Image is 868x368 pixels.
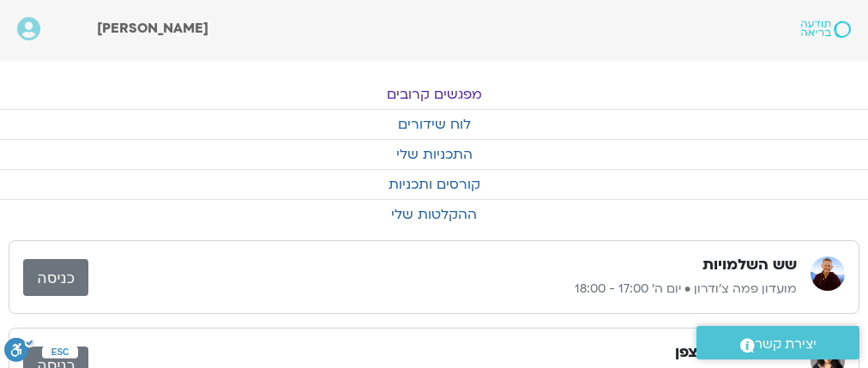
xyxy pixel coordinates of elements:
[23,259,88,296] a: כניסה
[755,333,817,356] span: יצירת קשר
[702,255,797,275] h3: שש השלמויות
[675,342,797,363] h3: מבוא לדרך המצפן
[811,256,845,291] img: מועדון פמה צ'ודרון
[696,326,859,359] a: יצירת קשר
[97,19,208,38] span: [PERSON_NAME]
[88,279,797,299] p: מועדון פמה צ'ודרון • יום ה׳ 17:00 - 18:00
